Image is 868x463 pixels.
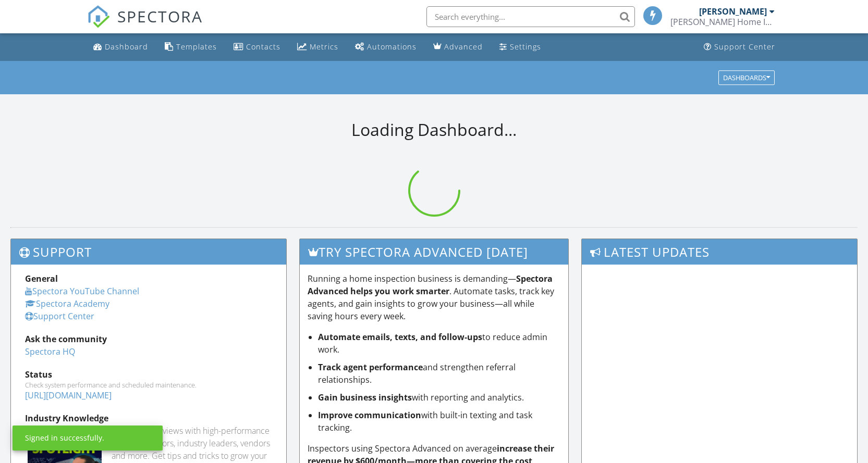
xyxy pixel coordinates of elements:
strong: Track agent performance [318,361,423,373]
a: [URL][DOMAIN_NAME] [25,390,112,401]
a: Support Center [25,310,94,322]
div: Metrics [310,42,338,52]
li: to reduce admin work. [318,331,561,356]
a: Settings [495,37,545,57]
a: Advanced [429,37,487,57]
strong: Spectora Advanced helps you work smarter [308,273,553,297]
strong: General [25,273,58,284]
button: Dashboards [718,70,775,85]
div: Settings [510,42,541,52]
div: Dashboard [105,42,148,52]
p: Running a home inspection business is demanding— . Automate tasks, track key agents, and gain ins... [308,272,561,322]
a: Dashboard [89,37,152,57]
li: and strengthen referral relationships. [318,361,561,386]
div: Industry Knowledge [25,412,272,424]
strong: Automate emails, texts, and follow-ups [318,331,482,343]
a: Spectora Academy [25,298,109,309]
h3: Latest Updates [582,239,857,265]
div: Ask the community [25,333,272,345]
a: Spectora YouTube Channel [25,285,139,297]
span: SPECTORA [117,5,203,27]
input: Search everything... [426,6,635,27]
img: The Best Home Inspection Software - Spectora [87,5,110,28]
div: Check system performance and scheduled maintenance. [25,381,272,389]
a: Metrics [293,37,343,57]
div: Dashboards [723,74,770,81]
div: Support Center [714,42,775,52]
div: [PERSON_NAME] [699,6,767,17]
li: with reporting and analytics. [318,391,561,404]
h3: Support [11,239,286,265]
a: Support Center [700,37,779,57]
div: Advanced [444,42,483,52]
a: Templates [161,37,221,57]
a: Automations (Basic) [351,37,421,57]
div: Signed in successfully. [25,433,104,443]
a: SPECTORA [87,14,203,36]
a: Contacts [229,37,285,57]
strong: Gain business insights [318,392,412,403]
div: Automations [367,42,417,52]
div: Contacts [246,42,280,52]
li: with built-in texting and task tracking. [318,409,561,434]
h3: Try spectora advanced [DATE] [300,239,569,265]
strong: Improve communication [318,409,421,421]
div: Status [25,368,272,381]
div: Templates [176,42,217,52]
a: Spectora HQ [25,346,75,357]
div: Zielinski Home Inspections LLC [670,17,775,27]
